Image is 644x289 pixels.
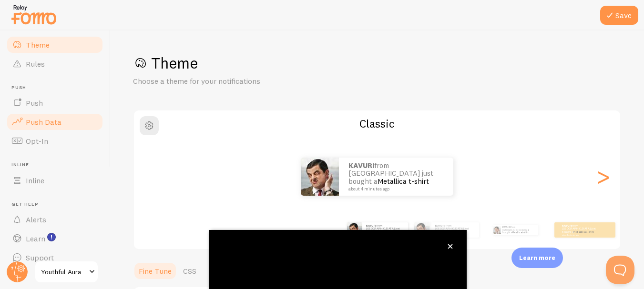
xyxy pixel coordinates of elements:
[348,161,374,170] strong: KAVURI
[512,231,528,234] a: Metallica t-shirt
[11,85,104,91] span: Push
[6,131,104,150] a: Opt-In
[10,2,58,27] img: fomo-relay-logo-orange.svg
[6,171,104,190] a: Inline
[597,142,609,211] div: Next slide
[6,210,104,229] a: Alerts
[6,248,104,267] a: Support
[347,222,362,238] img: Fomo
[26,136,48,146] span: Opt-In
[445,241,455,251] button: close,
[26,253,54,262] span: Support
[562,224,600,236] p: from [GEOGRAPHIC_DATA] just bought a
[447,230,467,234] a: Metallica t-shirt
[134,116,620,131] h2: Classic
[502,226,511,229] strong: KAVURI
[366,224,404,236] p: from [GEOGRAPHIC_DATA] just bought a
[435,224,475,236] p: from [GEOGRAPHIC_DATA] just bought a
[435,234,474,236] small: about 4 minutes ago
[26,59,45,69] span: Rules
[26,40,50,50] span: Theme
[177,261,202,280] a: CSS
[41,266,86,278] span: Youthful Aura
[511,248,563,268] div: Learn more
[6,54,104,73] a: Rules
[47,233,56,241] svg: <p>Watch New Feature Tutorials!</p>
[26,117,61,127] span: Push Data
[11,162,104,168] span: Inline
[502,225,534,235] p: from [GEOGRAPHIC_DATA] just bought a
[6,112,104,131] a: Push Data
[6,93,104,112] a: Push
[519,253,555,262] p: Learn more
[133,261,177,280] a: Fine Tune
[301,158,339,196] img: Fomo
[6,35,104,54] a: Theme
[606,256,634,284] iframe: Help Scout Beacon - Open
[26,98,43,108] span: Push
[348,187,441,191] small: about 4 minutes ago
[348,162,444,191] p: from [GEOGRAPHIC_DATA] just bought a
[26,176,44,185] span: Inline
[6,229,104,248] a: Learn
[133,53,621,73] h1: Theme
[34,260,99,283] a: Youthful Aura
[11,201,104,208] span: Get Help
[378,177,429,186] a: Metallica t-shirt
[493,226,501,234] img: Fomo
[26,234,45,243] span: Learn
[26,215,46,224] span: Alerts
[573,230,594,234] a: Metallica t-shirt
[562,234,599,236] small: about 4 minutes ago
[133,76,362,87] p: Choose a theme for your notifications
[366,224,377,228] strong: KAVURI
[562,224,572,228] strong: KAVURI
[435,224,446,228] strong: KAVURI
[414,222,429,238] img: Fomo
